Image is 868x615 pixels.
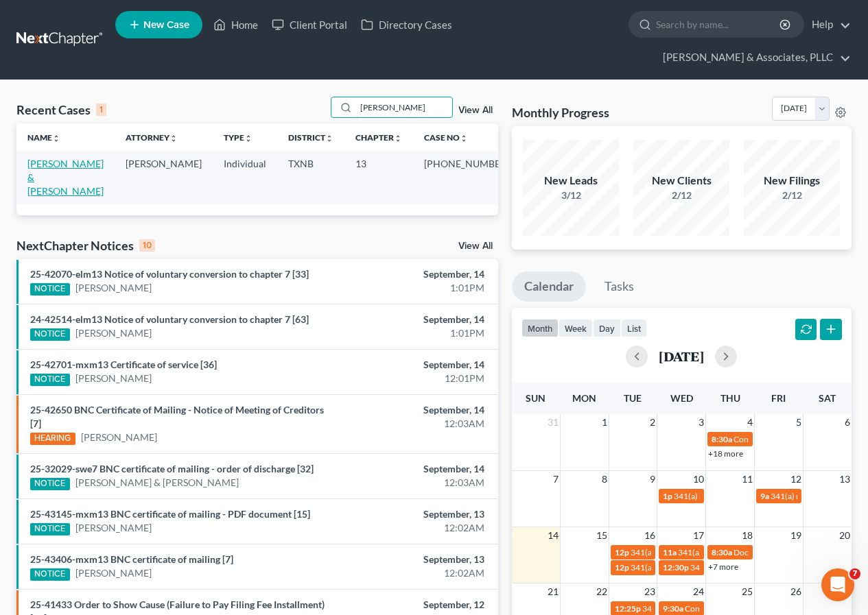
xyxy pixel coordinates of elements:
span: 341(a) meeting for [PERSON_NAME] [631,562,763,572]
span: 24 [692,583,705,600]
a: +18 more [708,448,743,459]
div: September, 12 [342,598,484,612]
span: Fri [771,392,786,404]
a: Directory Cases [354,12,459,37]
span: 26 [789,583,803,600]
span: 11 [740,471,754,487]
i: unfold_more [169,134,178,143]
span: Sun [526,392,546,404]
span: 7 [552,471,560,487]
div: NextChapter Notices [16,237,155,254]
div: New Leads [523,173,619,189]
div: NOTICE [30,523,70,535]
a: [PERSON_NAME] [75,566,152,580]
div: 2/12 [744,189,840,202]
a: Nameunfold_more [27,132,60,143]
a: [PERSON_NAME] & [PERSON_NAME] [27,158,104,197]
a: Attorneyunfold_more [126,132,178,143]
span: New Case [143,20,189,30]
div: NOTICE [30,328,70,341]
a: [PERSON_NAME] [75,326,152,340]
input: Search by name... [356,97,452,117]
span: 15 [595,527,609,544]
a: 25-32029-swe7 BNC certificate of mailing - order of discharge [32] [30,463,314,474]
span: Sat [819,392,836,404]
h2: [DATE] [659,349,704,363]
button: day [593,319,621,337]
a: View All [458,241,493,251]
span: 20 [838,527,852,544]
div: 12:03AM [342,476,484,490]
div: September, 13 [342,553,484,566]
a: [PERSON_NAME] [75,281,152,295]
span: 12:30p [663,562,689,572]
span: 25 [740,583,754,600]
div: September, 14 [342,403,484,417]
span: 9:30a [663,603,683,614]
td: TXNB [277,151,344,204]
a: Tasks [592,272,646,302]
span: 16 [643,527,657,544]
span: 341(a) meeting for [771,491,837,501]
td: Individual [213,151,277,204]
iframe: Intercom live chat [821,568,854,601]
button: month [521,319,559,337]
span: 6 [843,414,852,431]
span: 4 [746,414,754,431]
div: 12:02AM [342,521,484,535]
td: [PERSON_NAME] [115,151,213,204]
div: New Filings [744,173,840,189]
a: 25-43145-mxm13 BNC certificate of mailing - PDF document [15] [30,508,310,520]
div: September, 14 [342,267,484,281]
td: [PHONE_NUMBER] [413,151,520,204]
div: September, 14 [342,462,484,476]
span: 14 [546,527,560,544]
a: [PERSON_NAME] [75,521,152,535]
input: Search by name... [656,12,782,37]
i: unfold_more [52,134,60,143]
a: 24-42514-elm13 Notice of voluntary conversion to chapter 7 [63] [30,313,309,325]
a: [PERSON_NAME] [75,372,152,385]
div: NOTICE [30,374,70,386]
div: New Clients [633,173,729,189]
div: 1:01PM [342,326,484,340]
span: 17 [692,527,705,544]
span: 23 [643,583,657,600]
i: unfold_more [460,134,468,143]
span: 2 [648,414,657,431]
a: Help [805,12,851,37]
i: unfold_more [325,134,333,143]
a: Chapterunfold_more [355,132,402,143]
a: Typeunfold_more [224,132,253,143]
span: 1p [663,491,672,501]
div: NOTICE [30,568,70,581]
a: 25-42070-elm13 Notice of voluntary conversion to chapter 7 [33] [30,268,309,280]
span: 31 [546,414,560,431]
a: 25-43406-mxm13 BNC certificate of mailing [7] [30,553,233,565]
span: 12p [615,562,629,572]
i: unfold_more [394,134,402,143]
div: September, 14 [342,358,484,372]
div: Recent Cases [16,101,106,118]
span: 18 [740,527,754,544]
div: 12:01PM [342,372,484,385]
div: NOTICE [30,283,70,296]
h3: Monthly Progress [512,104,609,121]
span: 341(a) meeting for [PERSON_NAME] [642,603,775,614]
button: week [559,319,593,337]
span: 8:30a [712,434,732,444]
span: Docket Text: for [PERSON_NAME] [734,547,856,557]
div: 1 [96,104,106,116]
div: HEARING [30,433,75,445]
span: 12:25p [615,603,641,614]
span: 11a [663,547,677,557]
span: 9 [648,471,657,487]
span: 12 [789,471,803,487]
span: 341(a) meeting for [PERSON_NAME] [631,547,763,557]
a: View All [458,106,493,115]
span: 341(a) meeting for [PERSON_NAME] [678,547,810,557]
a: Home [207,12,265,37]
div: 1:01PM [342,281,484,295]
span: 341(a) meeting for [PERSON_NAME] [690,562,823,572]
a: Case Nounfold_more [424,132,468,143]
